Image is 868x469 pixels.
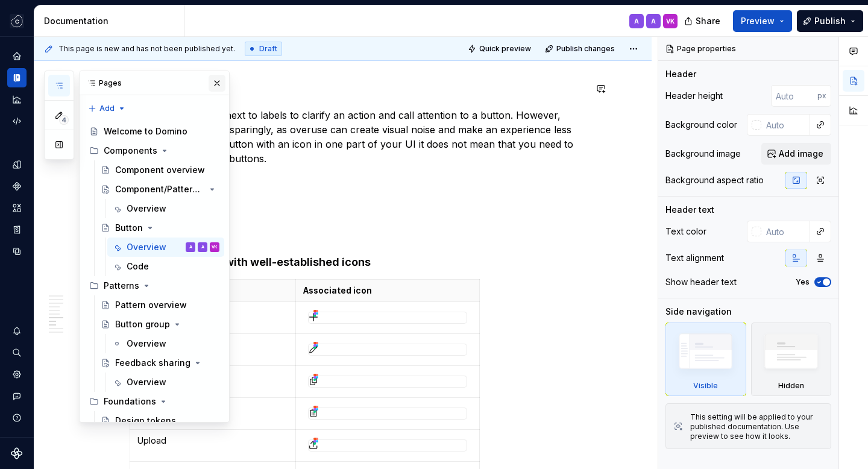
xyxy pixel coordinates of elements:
[107,334,224,353] a: Overview
[84,122,224,141] a: Welcome to Domino
[107,257,224,276] a: Code
[741,15,775,27] span: Preview
[115,222,143,234] div: Button
[96,411,224,430] a: Design tokens
[127,338,166,350] div: Overview
[678,10,728,32] button: Share
[96,353,224,373] a: Feedback sharing
[96,295,224,315] a: Pattern overview
[7,90,27,109] a: Analytics
[309,344,318,354] img: 825d824b-a16b-4b05-9bea-2c321f3b9459.png
[464,40,536,57] button: Quick preview
[779,148,823,160] span: Add image
[107,199,224,218] a: Overview
[44,15,180,27] div: Documentation
[309,312,318,322] img: 502fdf80-e906-49dc-820e-04a14d030591.png
[137,435,288,447] p: Upload
[58,44,235,54] span: This page is new and has not been published yet.
[761,114,810,136] input: Auto
[115,357,190,369] div: Feedback sharing
[130,202,585,216] h4: Do’s and don’ts
[7,386,27,406] button: Contact support
[115,299,187,311] div: Pattern overview
[665,323,746,396] div: Visible
[11,447,23,459] svg: Supernova Logo
[665,252,724,264] div: Text alignment
[761,143,831,165] button: Add image
[696,15,720,27] span: Share
[115,318,170,330] div: Button group
[115,183,205,195] div: Component/Pattern [template]
[634,16,639,26] div: A
[665,276,737,288] div: Show header text
[80,71,229,95] div: Pages
[7,46,27,66] a: Home
[84,392,224,411] div: Foundations
[665,68,696,80] div: Header
[7,220,27,239] a: Storybook stories
[104,395,156,408] div: Foundations
[7,68,27,87] a: Documentation
[84,141,224,160] div: Components
[7,365,27,384] div: Settings
[479,44,531,54] span: Quick preview
[814,15,846,27] span: Publish
[7,112,27,131] a: Code automation
[7,198,27,218] a: Assets
[115,415,176,427] div: Design tokens
[665,119,737,131] div: Background color
[130,256,371,268] strong: Universal actions with well-established icons
[665,90,723,102] div: Header height
[7,321,27,341] button: Notifications
[796,277,810,287] label: Yes
[309,376,318,386] img: a6cec1c0-79af-48f0-83c7-00af9483eb07.png
[665,174,764,186] div: Background aspect ratio
[130,108,585,166] p: Icons can be placed next to labels to clarify an action and call attention to a button. However, ...
[127,376,166,388] div: Overview
[96,315,224,334] a: Button group
[99,104,115,113] span: Add
[104,280,139,292] div: Patterns
[84,100,130,117] button: Add
[127,241,166,253] div: Overview
[797,10,863,32] button: Publish
[115,164,205,176] div: Component overview
[96,180,224,199] a: Component/Pattern [template]
[556,44,615,54] span: Publish changes
[7,155,27,174] a: Design tokens
[107,373,224,392] a: Overview
[7,242,27,261] a: Data sources
[201,241,204,253] div: A
[666,16,675,26] div: VK
[761,221,810,242] input: Auto
[130,79,585,98] h2: Icons
[59,115,69,125] span: 4
[665,225,706,238] div: Text color
[259,44,277,54] span: Draft
[212,241,218,253] div: VK
[771,85,817,107] input: Auto
[127,260,149,272] div: Code
[778,381,804,391] div: Hidden
[651,16,656,26] div: A
[309,408,318,418] img: d3322bdb-0cce-4d60-a0e0-e734df098fac.png
[541,40,620,57] button: Publish changes
[127,203,166,215] div: Overview
[309,440,318,450] img: 13b74616-352b-4622-be1f-1153f9487227.png
[665,306,732,318] div: Side navigation
[10,14,24,28] img: f5634f2a-3c0d-4c0b-9dc3-3862a3e014c7.png
[7,343,27,362] button: Search ⌘K
[104,125,187,137] div: Welcome to Domino
[7,177,27,196] a: Components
